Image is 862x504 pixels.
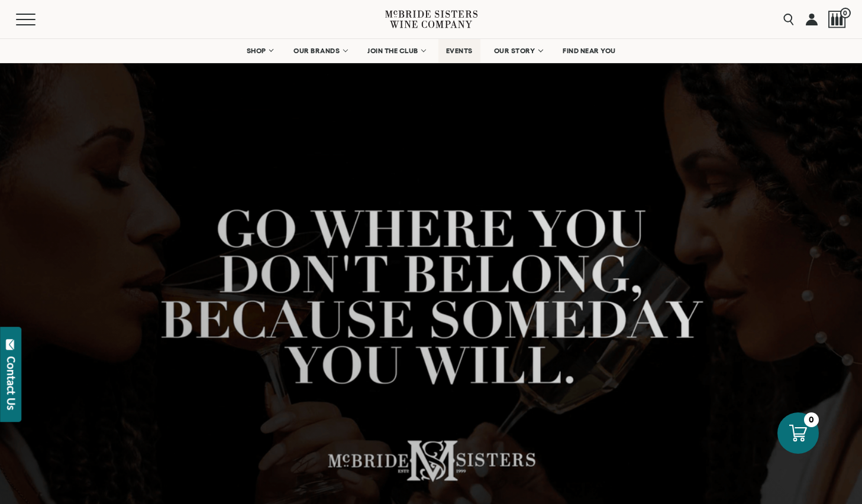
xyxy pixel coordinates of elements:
span: 0 [840,8,851,18]
span: JOIN THE CLUB [367,47,418,55]
span: EVENTS [446,47,473,55]
a: OUR BRANDS [286,39,354,63]
a: SHOP [238,39,280,63]
div: 0 [804,412,819,427]
span: SHOP [246,47,266,55]
button: Mobile Menu Trigger [16,14,59,25]
span: OUR BRANDS [293,47,340,55]
span: OUR STORY [494,47,535,55]
a: EVENTS [438,39,480,63]
span: FIND NEAR YOU [563,47,616,55]
a: OUR STORY [486,39,550,63]
div: Contact Us [5,356,17,410]
a: FIND NEAR YOU [555,39,624,63]
a: JOIN THE CLUB [360,39,432,63]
